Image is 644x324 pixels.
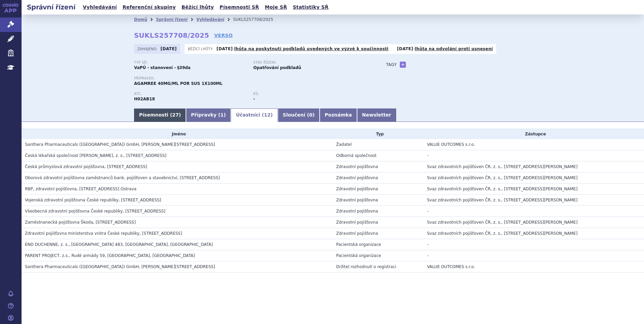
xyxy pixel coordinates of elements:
[25,164,147,169] span: Česká průmyslová zdravotní pojišťovna, Jeremenkova 161/11, Ostrava - Vítkovice
[134,17,147,22] a: Domů
[336,253,381,258] span: Pacientská organizace
[333,129,424,139] th: Typ
[231,108,278,122] a: Účastníci (12)
[336,231,378,236] span: Zdravotní pojišťovna
[336,264,396,269] span: Držitel rozhodnutí o registraci
[156,17,188,22] a: Správní řízení
[217,46,233,51] strong: [DATE]
[25,220,136,225] span: Zaměstnanecká pojišťovna Škoda, Husova 302, Mladá Boleslav
[25,142,215,147] span: Santhera Pharmaceuticals (Deutschland) GmbH, Marie-Curie-Strasse 8, Lörrach, DE
[427,142,475,147] span: VALUE OUTCOMES s.r.o.
[336,153,377,158] span: Odborná společnost
[234,46,389,51] a: lhůta na poskytnutí podkladů uvedených ve výzvě k součinnosti
[397,46,413,51] strong: [DATE]
[81,3,119,12] a: Vyhledávání
[427,198,578,202] span: Svaz zdravotních pojišťoven ČR, z. s., [STREET_ADDRESS][PERSON_NAME]
[427,253,428,258] span: -
[424,129,644,139] th: Zástupce
[180,3,216,12] a: Běžící lhůty
[218,3,261,12] a: Písemnosti SŘ
[336,142,352,147] span: Žadatel
[25,242,213,247] span: END DUCHENNE, z. s., Horní Branná 483, Horní Branná, CZ
[278,108,320,122] a: Sloučení (0)
[291,3,330,12] a: Statistiky SŘ
[233,14,282,25] li: SUKLS257708/2025
[134,31,209,39] strong: SUKLS257708/2025
[320,108,357,122] a: Poznámka
[217,46,389,52] p: -
[336,164,378,169] span: Zdravotní pojišťovna
[400,62,406,68] a: +
[134,97,155,101] strong: VAMOROLON
[427,164,578,169] span: Svaz zdravotních pojišťoven ČR, z. s., [STREET_ADDRESS][PERSON_NAME]
[427,209,428,214] span: -
[25,175,220,180] span: Oborová zdravotní pojišťovna zaměstnanců bank, pojišťoven a stavebnictví, Roškotova 1225/1, Praha 4
[22,129,333,139] th: Jméno
[134,81,223,86] span: AGAMREE 40MG/ML POR SUS 1X100ML
[134,92,247,96] p: ATC:
[427,264,475,269] span: VALUE OUTCOMES s.r.o.
[25,187,136,191] span: RBP, zdravotní pojišťovna, Michálkovická 967/108, Slezská Ostrava
[253,61,366,65] p: Stav řízení:
[22,2,81,12] h2: Správní řízení
[253,97,255,101] strong: -
[25,253,195,258] span: PARENT PROJECT, z.s., Rudé armády 59, Droužkovice, CZ
[188,46,215,52] span: Běžící lhůty:
[264,112,270,118] span: 12
[25,231,182,236] span: Zdravotní pojišťovna ministerstva vnitra České republiky, Vinohradská 2577/178, Praha 3 - Vinohra...
[137,46,159,52] span: Zahájeno:
[121,3,178,12] a: Referenční skupiny
[263,3,289,12] a: Moje SŘ
[427,187,578,191] span: Svaz zdravotních pojišťoven ČR, z. s., [STREET_ADDRESS][PERSON_NAME]
[25,209,165,214] span: Všeobecná zdravotní pojišťovna České republiky, Orlická 2020/4, Praha 3
[25,153,166,158] span: Česká lékařská společnost Jana Evangelisty Purkyně, z. s., Sokolská 490/31, Praha
[172,112,179,118] span: 27
[161,46,177,51] strong: [DATE]
[357,108,396,122] a: Newsletter
[309,112,313,118] span: 0
[336,242,381,247] span: Pacientská organizace
[397,46,493,52] p: -
[186,108,231,122] a: Přípravky (1)
[134,61,247,65] p: Typ SŘ:
[336,175,378,180] span: Zdravotní pojišťovna
[427,220,578,225] span: Svaz zdravotních pojišťoven ČR, z. s., [STREET_ADDRESS][PERSON_NAME]
[253,65,301,70] strong: Opatřování podkladů
[427,175,578,180] span: Svaz zdravotních pojišťoven ČR, z. s., [STREET_ADDRESS][PERSON_NAME]
[386,61,397,69] h3: Tagy
[25,264,215,269] span: Santhera Pharmaceuticals (Deutschland) GmbH, Marie-Curie-Strasse 8, Lörrach, DE
[134,108,186,122] a: Písemnosti (27)
[134,65,191,70] strong: VaPÚ - stanovení - §39da
[214,32,233,39] a: VERSO
[336,198,378,202] span: Zdravotní pojišťovna
[415,46,493,51] a: lhůta na odvolání proti usnesení
[427,242,428,247] span: -
[220,112,224,118] span: 1
[253,92,366,96] p: RS:
[25,198,161,202] span: Vojenská zdravotní pojišťovna České republiky, Drahobejlova 1404/4, Praha 9
[134,76,373,80] p: Přípravek:
[336,187,378,191] span: Zdravotní pojišťovna
[336,209,378,214] span: Zdravotní pojišťovna
[336,220,378,225] span: Zdravotní pojišťovna
[427,153,428,158] span: -
[196,17,224,22] a: Vyhledávání
[427,231,578,236] span: Svaz zdravotních pojišťoven ČR, z. s., [STREET_ADDRESS][PERSON_NAME]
